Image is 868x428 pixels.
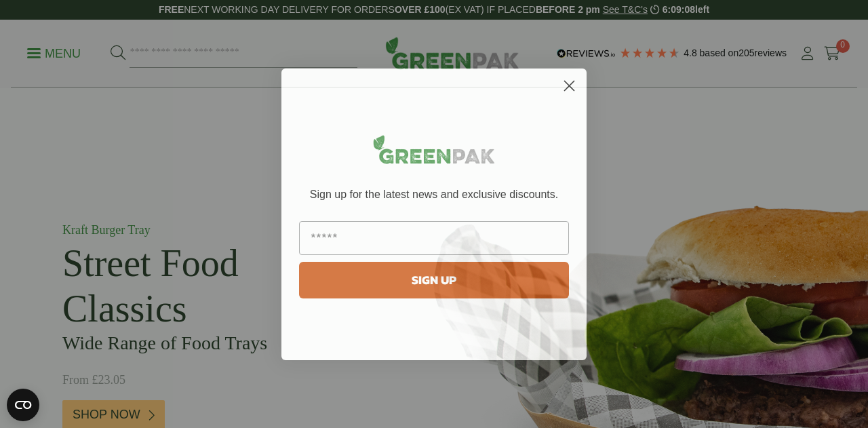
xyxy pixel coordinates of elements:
[7,389,39,421] button: Open CMP widget
[299,221,569,255] input: Email
[299,130,569,175] img: greenpak_logo
[557,74,581,98] button: Close dialog
[299,262,569,298] button: SIGN UP
[310,189,558,200] span: Sign up for the latest news and exclusive discounts.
